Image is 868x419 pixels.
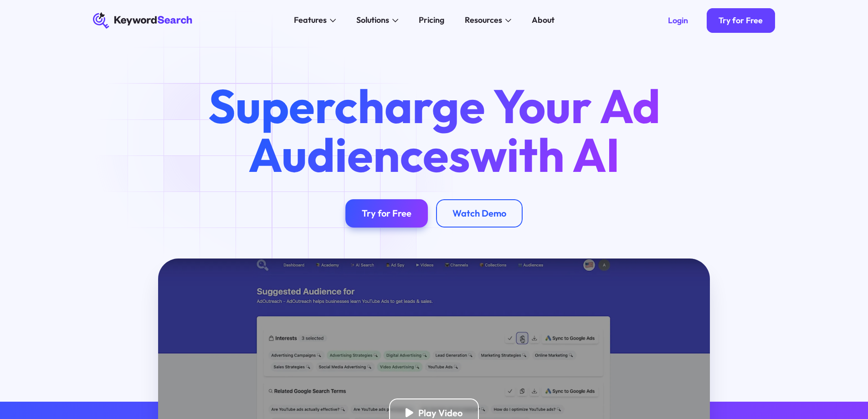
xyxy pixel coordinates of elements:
div: Play Video [418,407,462,419]
h1: Supercharge Your Ad Audiences [189,82,679,178]
div: Resources [465,14,502,26]
span: with AI [470,125,620,184]
a: Pricing [413,12,451,29]
div: Solutions [356,14,389,26]
a: Try for Free [345,199,428,228]
div: Try for Free [719,16,763,26]
a: About [526,12,561,29]
div: Watch Demo [452,207,506,219]
div: About [532,14,555,26]
a: Try for Free [707,8,776,33]
a: Login [656,8,700,33]
div: Pricing [419,14,444,26]
div: Features [294,14,327,26]
div: Try for Free [362,207,411,219]
div: Login [668,16,688,26]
